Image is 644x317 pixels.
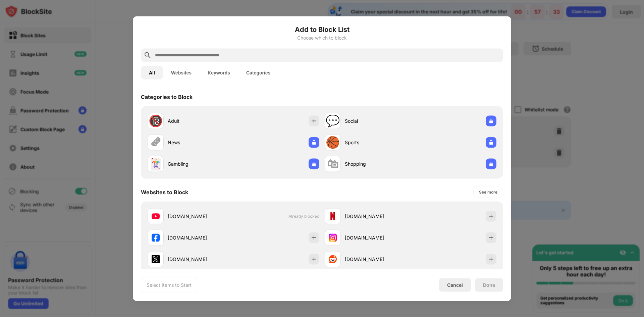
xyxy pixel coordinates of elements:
div: Choose which to block [141,35,503,40]
div: [DOMAIN_NAME] [168,256,233,263]
img: favicons [152,233,160,242]
span: Already blocked [288,214,319,219]
div: Cancel [447,282,463,288]
h6: Add to Block List [141,24,503,34]
div: Categories to Block [141,93,193,100]
div: 🛍 [327,157,338,171]
img: search.svg [144,51,152,59]
div: Social [345,117,411,124]
div: Adult [168,117,233,124]
div: See more [479,189,497,195]
div: 🗞 [150,136,161,149]
button: Keywords [200,66,238,79]
button: Categories [238,66,278,79]
div: Shopping [345,160,411,167]
div: [DOMAIN_NAME] [345,213,411,220]
div: Websites to Block [141,189,188,195]
img: favicons [329,212,337,220]
div: 🃏 [149,157,163,171]
div: Sports [345,139,411,146]
div: News [168,139,233,146]
img: favicons [329,233,337,242]
img: favicons [329,255,337,263]
div: [DOMAIN_NAME] [345,234,411,241]
div: 🔞 [149,114,163,128]
div: Select Items to Start [147,281,192,288]
img: favicons [152,255,160,263]
div: [DOMAIN_NAME] [168,234,233,241]
div: 💬 [326,114,340,128]
div: Gambling [168,160,233,167]
button: Websites [163,66,200,79]
button: All [141,66,163,79]
div: 🏀 [326,136,340,149]
div: [DOMAIN_NAME] [168,213,233,220]
img: favicons [152,212,160,220]
div: [DOMAIN_NAME] [345,256,411,263]
div: Done [483,282,495,287]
